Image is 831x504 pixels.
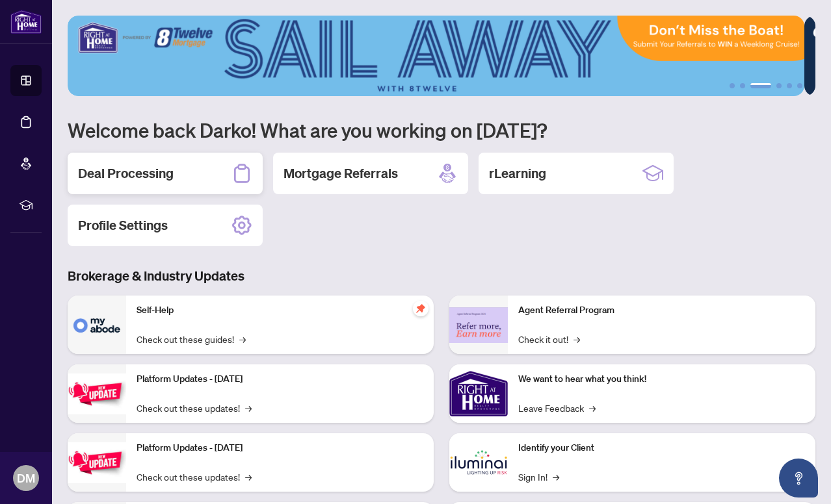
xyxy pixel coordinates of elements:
button: 5 [787,83,792,88]
a: Check out these updates!→ [137,401,252,415]
span: → [245,470,252,484]
a: Check out these guides!→ [137,332,246,346]
h2: Profile Settings [78,216,168,234]
h3: Brokerage & Industry Updates [68,267,815,285]
h2: rLearning [489,164,546,183]
button: 1 [730,83,735,88]
p: Platform Updates - [DATE] [137,441,423,455]
span: pushpin [413,301,429,316]
span: DM [17,469,35,487]
a: Check it out!→ [518,332,580,346]
h2: Mortgage Referrals [284,164,398,183]
button: 6 [797,83,802,88]
button: Open asap [779,459,818,498]
span: → [574,332,580,346]
p: We want to hear what you think! [518,372,805,386]
span: → [239,332,246,346]
a: Leave Feedback→ [518,401,596,415]
img: logo [10,10,42,34]
span: → [245,401,252,415]
a: Sign In!→ [518,470,559,484]
img: Slide 2 [68,16,804,96]
img: Self-Help [68,296,126,354]
h2: Deal Processing [78,164,174,183]
p: Self-Help [137,303,423,318]
span: → [553,470,559,484]
button: 2 [740,83,745,88]
img: Platform Updates - July 8, 2025 [68,442,126,483]
button: 4 [776,83,782,88]
img: Agent Referral Program [449,307,508,343]
p: Agent Referral Program [518,303,805,318]
a: Check out these updates!→ [137,470,252,484]
img: Identify your Client [449,433,508,492]
h1: Welcome back Darko! What are you working on [DATE]? [68,118,815,142]
img: Platform Updates - July 21, 2025 [68,373,126,414]
p: Identify your Client [518,441,805,455]
span: → [589,401,596,415]
button: 3 [750,83,771,88]
p: Platform Updates - [DATE] [137,372,423,386]
img: We want to hear what you think! [449,364,508,423]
